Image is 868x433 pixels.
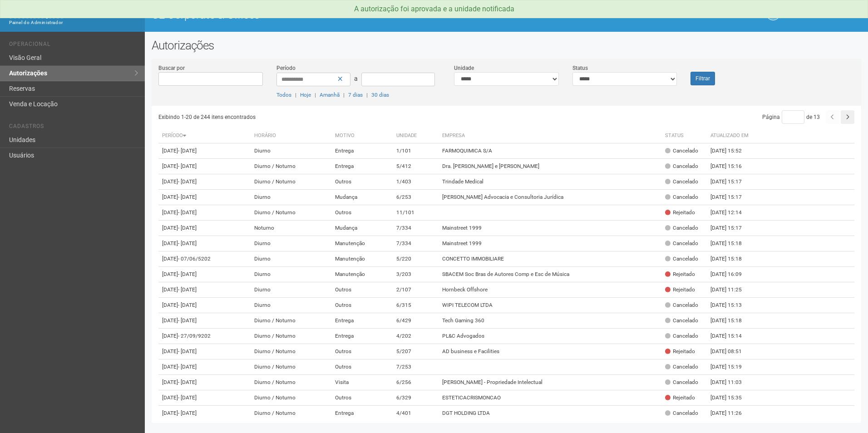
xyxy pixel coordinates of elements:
td: [DATE] [158,190,251,205]
td: [DATE] 08:51 [707,344,757,359]
td: Trindade Medical [439,174,661,190]
td: Outros [331,298,393,313]
td: [DATE] [158,344,251,359]
td: FARMOQUIMICA S/A [439,143,661,159]
td: Mudança [331,190,393,205]
td: Diurno [251,236,331,251]
th: Horário [251,128,331,143]
td: 4/401 [393,406,439,421]
td: [DATE] [158,406,251,421]
th: Período [158,128,251,143]
td: Outros [331,344,393,359]
td: Entrega [331,143,393,159]
td: Manutenção [331,236,393,251]
span: - [DATE] [178,302,197,308]
td: [DATE] [158,329,251,344]
td: [DATE] [158,221,251,236]
a: Amanhã [320,92,340,98]
span: - [DATE] [178,225,197,231]
td: [DATE] 15:18 [707,313,757,329]
td: 7/334 [393,236,439,251]
td: Diurno [251,143,331,159]
td: [DATE] 16:09 [707,267,757,282]
span: - 07/06/5202 [178,256,211,262]
td: 6/315 [393,298,439,313]
div: Cancelado [665,147,698,155]
span: - [DATE] [178,364,197,370]
label: Período [276,64,296,72]
td: [DATE] [158,359,251,375]
td: 11/101 [393,205,439,221]
span: | [295,92,296,98]
td: [DATE] [158,236,251,251]
span: - [DATE] [178,271,197,277]
td: [DATE] [158,159,251,174]
span: - [DATE] [178,209,197,216]
td: Outros [331,205,393,221]
td: Entrega [331,406,393,421]
td: Diurno / Noturno [251,159,331,174]
td: Diurno / Noturno [251,205,331,221]
span: - [DATE] [178,163,197,169]
td: [DATE] [158,313,251,329]
td: Manutenção [331,251,393,267]
th: Status [661,128,707,143]
td: [DATE] [158,251,251,267]
span: | [366,92,368,98]
td: [DATE] 15:18 [707,236,757,251]
td: 5/412 [393,159,439,174]
td: [DATE] 15:17 [707,190,757,205]
td: [DATE] 15:16 [707,159,757,174]
td: Diurno / Noturno [251,344,331,359]
div: Cancelado [665,317,698,325]
td: Diurno / Noturno [251,390,331,406]
td: SBACEM Soc Bras de Autores Comp e Esc de Música [439,267,661,282]
div: Rejeitado [665,394,695,402]
td: [PERSON_NAME] - Propriedade Intelectual [439,375,661,390]
td: 6/256 [393,375,439,390]
span: - [DATE] [178,379,197,385]
td: DGT HOLDING LTDA [439,406,661,421]
th: Atualizado em [707,128,757,143]
td: [DATE] [158,267,251,282]
h2: Autorizações [152,39,861,52]
td: Diurno / Noturno [251,329,331,344]
span: - [DATE] [178,194,197,200]
td: 4/202 [393,329,439,344]
td: Diurno / Noturno [251,406,331,421]
div: Cancelado [665,409,698,417]
td: [DATE] 15:17 [707,221,757,236]
div: Rejeitado [665,286,695,294]
td: 7/253 [393,359,439,375]
div: Cancelado [665,255,698,263]
td: Entrega [331,329,393,344]
td: Mainstreet 1999 [439,236,661,251]
td: [DATE] [158,205,251,221]
td: Manutenção [331,267,393,282]
td: 3/203 [393,267,439,282]
span: Página de 13 [762,114,820,120]
td: Dra. [PERSON_NAME] e [PERSON_NAME] [439,159,661,174]
h1: O2 Corporate & Offices [152,9,500,21]
span: - 27/09/9202 [178,333,211,339]
td: [DATE] 15:17 [707,174,757,190]
td: 5/207 [393,344,439,359]
td: Outros [331,174,393,190]
td: Noturno [251,221,331,236]
td: [DATE] 11:25 [707,282,757,298]
label: Unidade [454,64,474,72]
span: - [DATE] [178,348,197,354]
td: [DATE] [158,174,251,190]
label: Status [572,64,588,72]
td: 6/329 [393,390,439,406]
td: [DATE] [158,298,251,313]
div: Cancelado [665,332,698,340]
td: 6/253 [393,190,439,205]
td: 1/403 [393,174,439,190]
td: Outros [331,359,393,375]
td: [DATE] [158,282,251,298]
td: Diurno [251,267,331,282]
span: - [DATE] [178,240,197,246]
td: 2/107 [393,282,439,298]
span: - [DATE] [178,394,197,401]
